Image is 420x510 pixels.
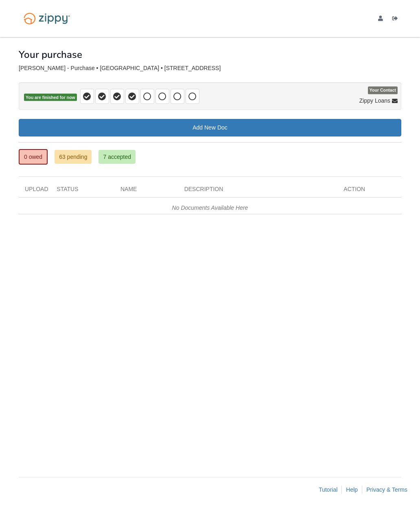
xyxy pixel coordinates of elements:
div: Name [114,185,178,197]
em: No Documents Available Here [172,204,248,211]
a: Privacy & Terms [366,486,407,493]
div: Status [50,185,114,197]
a: Add New Doc [19,119,401,136]
span: You are finished for now [24,94,77,101]
span: Zippy Loans [359,97,390,105]
span: Your Contact [368,87,398,95]
a: 63 pending [55,150,92,164]
a: 0 owed [19,149,48,165]
img: Logo [19,9,75,28]
a: Help [346,486,358,493]
div: Upload [19,185,50,197]
a: 7 accepted [98,150,136,164]
div: Action [337,185,401,197]
div: [PERSON_NAME] - Purchase • [GEOGRAPHIC_DATA] • [STREET_ADDRESS] [19,65,401,72]
a: Tutorial [319,486,337,493]
a: Log out [392,15,401,24]
h1: Your purchase [19,49,82,60]
div: Description [178,185,338,197]
a: edit profile [378,15,386,24]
